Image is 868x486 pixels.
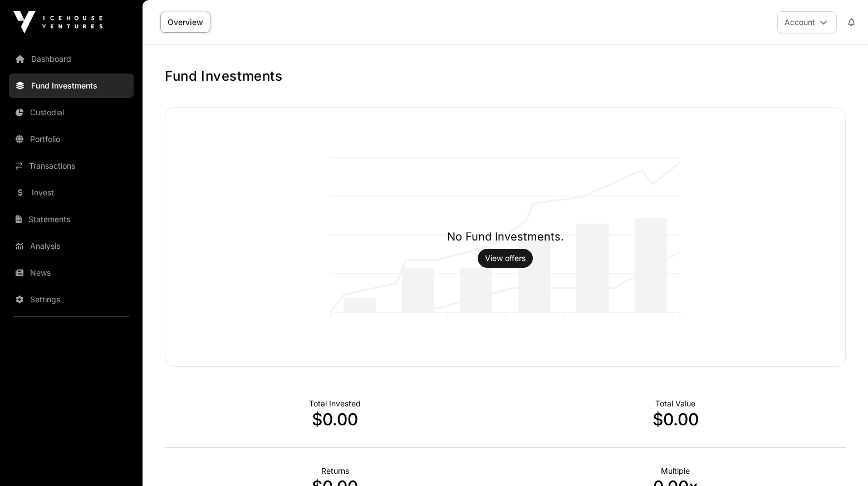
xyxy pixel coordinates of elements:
[165,67,846,85] h1: Fund Investments
[9,100,134,125] a: Custodial
[165,465,506,477] p: Returns
[9,180,134,205] a: Invest
[485,253,526,264] a: View offers
[777,11,837,33] button: Account
[13,11,102,33] img: Icehouse Ventures Logo
[506,409,846,429] p: $0.00
[9,47,134,71] a: Dashboard
[165,409,506,429] p: $0.00
[506,465,846,477] p: Multiple
[9,154,134,178] a: Transactions
[9,127,134,151] a: Portfolio
[165,398,506,409] p: Total Invested
[9,287,134,312] a: Settings
[160,12,210,33] a: Overview
[9,73,134,98] a: Fund Investments
[506,398,846,409] p: Total Value
[9,261,134,285] a: News
[447,229,564,244] h1: No Fund Investments.
[9,234,134,258] a: Analysis
[478,249,533,268] button: View offers
[9,207,134,232] a: Statements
